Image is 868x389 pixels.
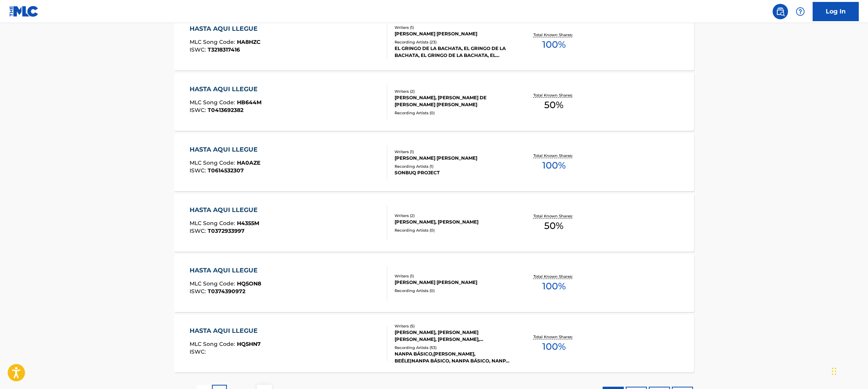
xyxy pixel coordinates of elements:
div: Recording Artists ( 0 ) [395,288,511,294]
span: T0614532307 [208,167,244,174]
div: EL GRINGO DE LA BACHATA, EL GRINGO DE LA BACHATA, EL GRINGO DE LA BACHATA, EL GRINGO DE LA BACHAT... [395,45,511,59]
iframe: Chat Widget [830,352,868,389]
a: Public Search [773,4,788,19]
span: T0372933997 [208,227,245,234]
span: ISWC : [190,46,208,53]
div: HASTA AQUI LLEGUE [190,145,262,154]
div: Recording Artists ( 0 ) [395,110,511,116]
div: [PERSON_NAME], [PERSON_NAME] DE [PERSON_NAME] [PERSON_NAME] [395,94,511,108]
div: HASTA AQUI LLEGUE [190,205,262,215]
span: T3218317416 [208,46,240,53]
div: Writers ( 2 ) [395,88,511,94]
img: help [796,7,805,16]
img: MLC Logo [9,6,39,17]
div: Writers ( 1 ) [395,149,511,155]
a: HASTA AQUI LLEGUEMLC Song Code:H4355MISWC:T0372933997Writers (2)[PERSON_NAME], [PERSON_NAME]Recor... [174,194,694,252]
div: [PERSON_NAME] [PERSON_NAME] [395,155,511,162]
span: HB644M [237,99,262,106]
span: ISWC : [190,227,208,234]
div: HASTA AQUI LLEGUE [190,24,262,33]
span: T0374390972 [208,288,245,295]
div: NANPA BÁSICO,[PERSON_NAME], BEÉLE|NANPA BÁSICO, NANPA BÁSICO, NANPA BÁSICO,[PERSON_NAME], NANPA B... [395,351,511,364]
span: H4355M [237,220,259,227]
div: Recording Artists ( 53 ) [395,345,511,351]
div: Writers ( 1 ) [395,273,511,279]
div: Writers ( 2 ) [395,213,511,219]
div: [PERSON_NAME] [PERSON_NAME] [395,279,511,286]
a: HASTA AQUI LLEGUEMLC Song Code:HA8HZCISWC:T3218317416Writers (1)[PERSON_NAME] [PERSON_NAME]Record... [174,13,694,70]
span: ISWC : [190,288,208,295]
div: Writers ( 1 ) [395,25,511,30]
div: Recording Artists ( 0 ) [395,227,511,233]
p: Total Known Shares: [533,153,575,159]
span: MLC Song Code : [190,159,237,166]
p: Total Known Shares: [533,274,575,279]
div: Drag [832,360,836,383]
span: HA8HZC [237,38,260,45]
div: Writers ( 5 ) [395,323,511,329]
span: 50 % [544,219,563,233]
p: Total Known Shares: [533,32,575,38]
div: HASTA AQUI LLEGUE [190,266,262,275]
a: HASTA AQUI LLEGUEMLC Song Code:HB644MISWC:T0413692382Writers (2)[PERSON_NAME], [PERSON_NAME] DE [... [174,73,694,131]
span: ISWC : [190,167,208,174]
p: Total Known Shares: [533,92,575,98]
span: 100 % [542,340,566,354]
div: [PERSON_NAME], [PERSON_NAME] [PERSON_NAME], [PERSON_NAME], [PERSON_NAME] [PERSON_NAME] [395,329,511,343]
span: HQ5ON8 [237,280,261,287]
span: MLC Song Code : [190,220,237,227]
div: [PERSON_NAME] [PERSON_NAME] [395,30,511,37]
div: SONBUQ PROJECT [395,169,511,176]
span: 100 % [542,159,566,172]
a: HASTA AQUI LLEGUEMLC Song Code:HQ5HN7ISWC:Writers (5)[PERSON_NAME], [PERSON_NAME] [PERSON_NAME], ... [174,315,694,372]
span: MLC Song Code : [190,38,237,45]
a: HASTA AQUI LLEGUEMLC Song Code:HQ5ON8ISWC:T0374390972Writers (1)[PERSON_NAME] [PERSON_NAME]Record... [174,254,694,312]
span: MLC Song Code : [190,280,237,287]
img: search [776,7,785,16]
span: HQ5HN7 [237,341,261,347]
a: Log In [813,2,859,21]
div: HASTA AQUI LLEGUE [190,85,262,94]
p: Total Known Shares: [533,334,575,340]
div: Recording Artists ( 23 ) [395,39,511,45]
span: HA0AZE [237,159,260,166]
span: MLC Song Code : [190,341,237,347]
p: Total Known Shares: [533,213,575,219]
span: MLC Song Code : [190,99,237,106]
span: T0413692382 [208,107,243,114]
span: 50 % [544,98,563,112]
span: ISWC : [190,348,208,355]
span: ISWC : [190,107,208,114]
div: Recording Artists ( 1 ) [395,164,511,169]
a: HASTA AQUI LLEGUEMLC Song Code:HA0AZEISWC:T0614532307Writers (1)[PERSON_NAME] [PERSON_NAME]Record... [174,134,694,191]
span: 100 % [542,279,566,293]
div: [PERSON_NAME], [PERSON_NAME] [395,219,511,225]
span: 100 % [542,38,566,52]
div: Help [793,4,808,19]
div: HASTA AQUI LLEGUE [190,326,262,336]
